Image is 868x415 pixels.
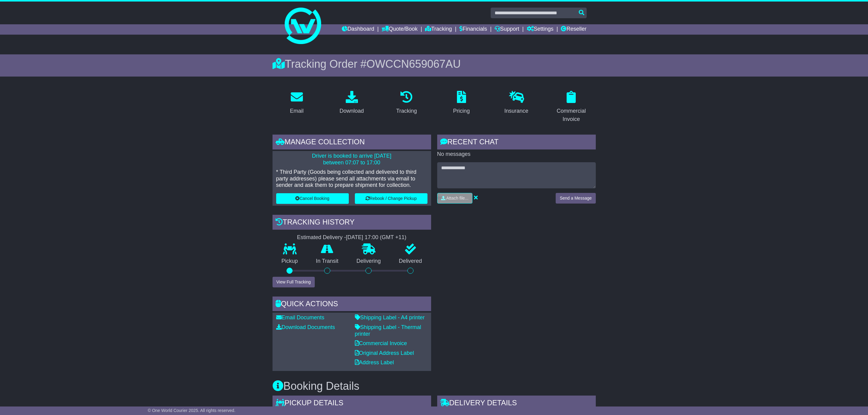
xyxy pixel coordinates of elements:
[355,314,425,321] a: Shipping Label - A4 printer
[355,193,427,204] button: Rebook / Change Pickup
[346,234,407,241] div: [DATE] 17:00 (GMT +11)
[382,24,417,35] a: Quote/Book
[290,107,304,115] div: Email
[286,89,307,117] a: Email
[500,89,532,117] a: Insurance
[392,89,421,117] a: Tracking
[355,324,421,337] a: Shipping Label - Thermal printer
[396,107,417,115] div: Tracking
[273,396,431,412] div: Pickup Details
[273,258,307,265] p: Pickup
[276,314,324,321] a: Email Documents
[307,258,348,265] p: In Transit
[561,24,586,35] a: Reseller
[355,350,414,356] a: Original Address Label
[273,277,315,287] button: View Full Tracking
[355,359,394,365] a: Address Label
[276,153,427,166] p: Driver is booked to arrive [DATE] between 07:07 to 17:00
[273,215,431,231] div: Tracking history
[390,258,431,265] p: Delivered
[449,89,474,117] a: Pricing
[276,324,335,330] a: Download Documents
[339,107,364,115] div: Download
[273,297,431,313] div: Quick Actions
[437,135,596,151] div: RECENT CHAT
[273,135,431,151] div: Manage collection
[425,24,452,35] a: Tracking
[556,193,595,204] button: Send a Message
[495,24,519,35] a: Support
[273,57,596,70] div: Tracking Order #
[504,107,528,115] div: Insurance
[276,169,427,189] p: * Third Party (Goods being collected and delivered to third party addresses) please send all atta...
[453,107,470,115] div: Pricing
[355,340,407,346] a: Commercial Invoice
[148,408,235,413] span: © One World Courier 2025. All rights reserved.
[342,24,374,35] a: Dashboard
[348,258,390,265] p: Delivering
[335,89,368,117] a: Download
[459,24,487,35] a: Financials
[551,107,592,123] div: Commercial Invoice
[276,193,349,204] button: Cancel Booking
[273,380,596,392] h3: Booking Details
[273,234,431,241] div: Estimated Delivery -
[366,58,461,70] span: OWCCN659067AU
[527,24,554,35] a: Settings
[437,151,596,158] p: No messages
[437,396,596,412] div: Delivery Details
[547,89,596,125] a: Commercial Invoice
